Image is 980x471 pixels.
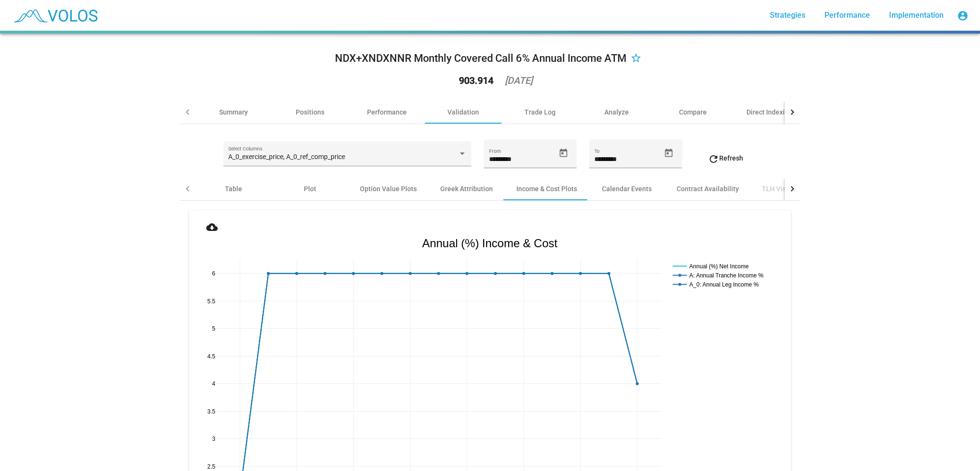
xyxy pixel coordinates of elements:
[360,184,417,194] div: Option Value Plots
[555,145,572,161] button: Open calendar
[677,184,739,194] div: Contract Availability
[824,11,870,20] span: Performance
[889,11,944,20] span: Implementation
[8,3,102,27] img: blue_transparent.png
[335,51,626,66] div: NDX+XNDXNNR Monthly Covered Call 6% Annual Income ATM
[679,107,707,117] div: Compare
[225,184,242,194] div: Table
[708,153,719,165] mat-icon: refresh
[770,11,805,20] span: Strategies
[817,7,878,24] a: Performance
[505,76,533,85] div: [DATE]
[957,10,969,22] mat-icon: account_circle
[602,184,652,194] div: Calendar Events
[459,76,493,85] div: 903.914
[604,107,629,117] div: Analyze
[447,107,479,117] div: Validation
[440,184,493,194] div: Greek Attribution
[762,184,820,194] div: TLH Visualizations
[219,107,248,117] div: Summary
[660,145,677,161] button: Open calendar
[700,149,751,167] button: Refresh
[746,107,792,117] div: Direct Indexing
[304,184,316,194] div: Plot
[228,153,345,161] span: A_0_exercise_price, A_0_ref_comp_price
[881,7,951,24] a: Implementation
[296,107,324,117] div: Positions
[630,53,642,65] mat-icon: star_border
[708,154,743,162] span: Refresh
[524,107,556,117] div: Trade Log
[516,184,577,194] div: Income & Cost Plots
[206,221,218,233] mat-icon: cloud_download
[367,107,407,117] div: Performance
[762,7,813,24] a: Strategies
